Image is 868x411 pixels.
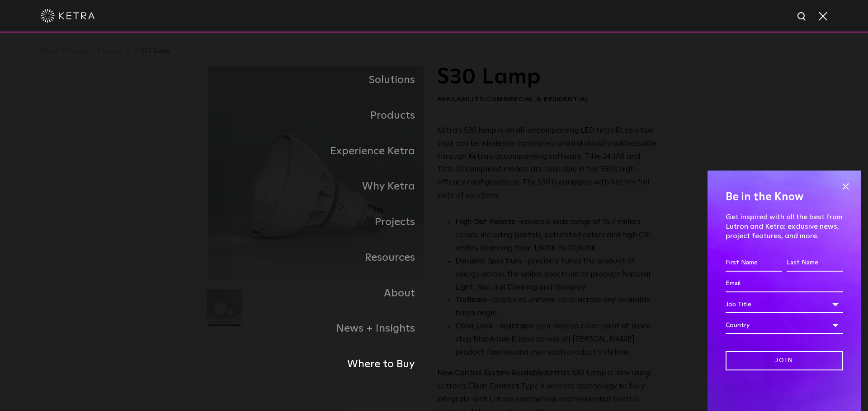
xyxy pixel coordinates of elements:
[797,11,808,23] img: search icon
[726,296,843,313] div: Job Title
[208,240,434,276] a: Resources
[726,212,843,240] p: Get inspired with all the best from Lutron and Ketra: exclusive news, project features, and more.
[726,317,843,334] div: Country
[41,9,95,23] img: ketra-logo-2019-white
[208,311,434,346] a: News + Insights
[787,254,843,272] input: Last Name
[726,254,782,272] input: First Name
[208,62,434,98] a: Solutions
[726,351,843,370] input: Join
[726,275,843,292] input: Email
[208,276,434,311] a: About
[208,134,434,169] a: Experience Ketra
[208,62,660,382] div: Navigation Menu
[208,204,434,240] a: Projects
[208,98,434,134] a: Products
[208,169,434,204] a: Why Ketra
[208,346,434,382] a: Where to Buy
[726,189,843,206] h4: Be in the Know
